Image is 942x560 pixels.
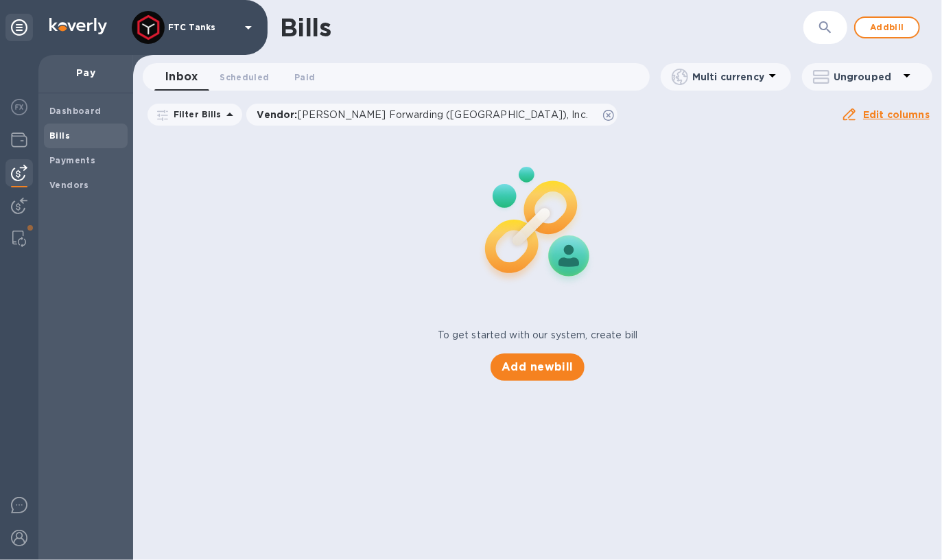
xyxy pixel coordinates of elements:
button: Add newbill [491,353,585,381]
p: To get started with our system, create bill [438,328,638,342]
h1: Bills [280,13,331,42]
p: Vendor : [257,108,596,121]
b: Dashboard [49,106,102,116]
b: Vendors [49,180,89,190]
img: Wallets [11,132,27,148]
u: Edit columns [863,109,930,120]
span: Paid [294,70,315,84]
b: Payments [49,155,95,165]
p: Ungrouped [834,70,899,84]
div: Unpin categories [5,14,33,41]
span: Add new bill [502,359,574,375]
span: Inbox [165,67,198,86]
img: Logo [49,18,107,34]
p: Filter Bills [168,108,222,120]
div: Vendor:[PERSON_NAME] Forwarding ([GEOGRAPHIC_DATA]), Inc. [246,104,618,126]
p: Multi currency [692,70,764,84]
p: Pay [49,66,122,80]
span: Scheduled [220,70,269,84]
p: FTC Tanks [168,23,237,32]
span: Add bill [867,19,908,36]
b: Bills [49,130,70,141]
button: Addbill [854,16,920,38]
img: Foreign exchange [11,99,27,115]
span: [PERSON_NAME] Forwarding ([GEOGRAPHIC_DATA]), Inc. [298,109,589,120]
